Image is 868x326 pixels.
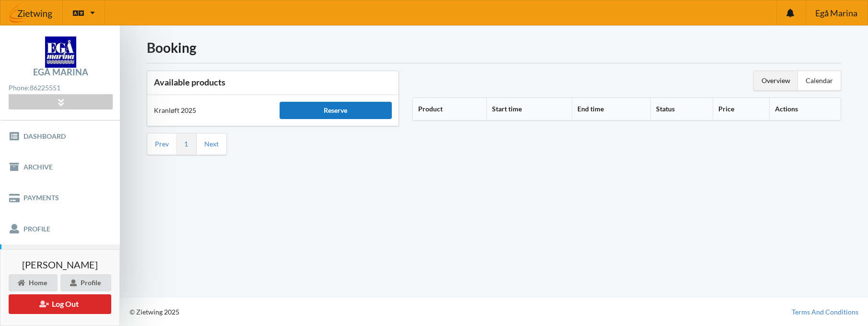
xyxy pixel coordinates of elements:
[280,102,392,119] div: Reserve
[60,274,111,291] div: Profile
[815,9,857,17] span: Egå Marina
[713,98,769,121] th: Price
[45,36,76,68] img: logo
[154,77,392,88] h3: Available products
[486,98,572,121] th: Start time
[413,98,486,121] th: Product
[9,274,58,291] div: Home
[155,140,169,148] a: Prev
[798,71,841,90] div: Calendar
[147,99,273,122] div: Kranløft 2025
[184,140,188,148] a: 1
[9,82,112,95] div: Phone:
[9,294,111,314] button: Log Out
[204,140,219,148] a: Next
[33,68,88,76] div: Egå Marina
[792,307,858,317] a: Terms And Conditions
[30,84,60,92] strong: 86225551
[650,98,713,121] th: Status
[147,39,841,56] h1: Booking
[769,98,841,121] th: Actions
[754,71,798,90] div: Overview
[572,98,650,121] th: End time
[22,260,98,269] span: [PERSON_NAME]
